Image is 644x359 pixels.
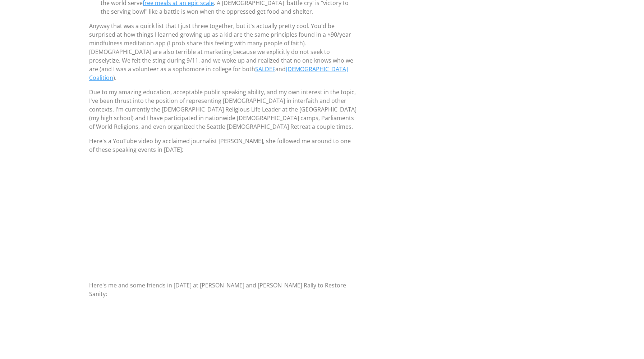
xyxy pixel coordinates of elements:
a: [DEMOGRAPHIC_DATA] Coalition [89,65,348,82]
p: Here's me and some friends in [DATE] at [PERSON_NAME] and [PERSON_NAME] Rally to Restore Sanity: [89,281,357,298]
p: Here's a YouTube video by acclaimed journalist [PERSON_NAME], she followed me around to one of th... [89,137,357,154]
p: Due to my amazing education, acceptable public speaking ability, and my own interest in the topic... [89,88,357,131]
p: Anyway that was a quick list that I just threw together, but it's actually pretty cool. You'd be ... [89,22,357,82]
iframe: YouTube video player [89,160,290,273]
a: SALDEF [255,65,275,73]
